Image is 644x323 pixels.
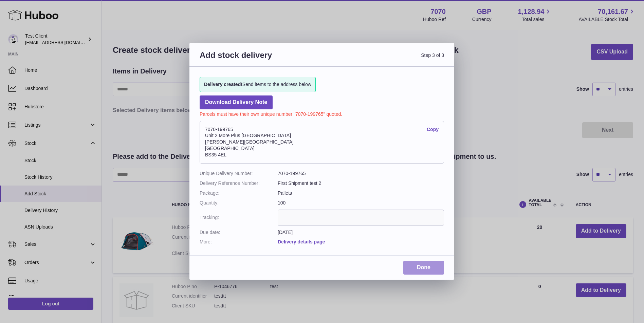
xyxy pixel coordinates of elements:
[204,81,311,88] span: Send items to the address below
[200,50,322,68] h3: Add stock delivery
[278,239,325,244] a: Delivery details page
[200,109,444,117] p: Parcels must have their own unique number "7070-199765" quoted.
[427,126,439,133] a: Copy
[200,239,278,245] dt: More:
[200,121,444,164] address: 7070-199765 Unit 2 More Plus [GEOGRAPHIC_DATA] [PERSON_NAME][GEOGRAPHIC_DATA] [GEOGRAPHIC_DATA] B...
[278,200,444,206] dd: 100
[278,170,444,177] dd: 7070-199765
[403,261,444,275] a: Done
[322,50,444,68] span: Step 3 of 3
[200,170,278,177] dt: Unique Delivery Number:
[200,180,278,187] dt: Delivery Reference Number:
[278,229,444,236] dd: [DATE]
[278,180,444,187] dd: First Shipment test 2
[204,82,242,87] strong: Delivery created!
[200,190,278,196] dt: Package:
[278,190,444,196] dd: Pallets
[200,210,278,226] dt: Tracking:
[200,95,273,109] a: Download Delivery Note
[200,200,278,206] dt: Quantity:
[200,229,278,236] dt: Due date:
